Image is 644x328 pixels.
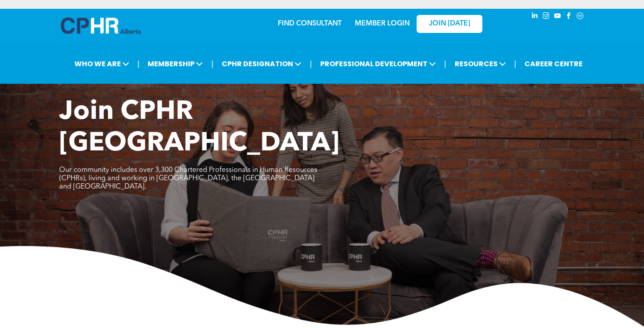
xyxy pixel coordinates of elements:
[541,11,551,23] a: instagram
[72,56,132,72] span: WHO WE ARE
[61,18,141,34] img: A blue and white logo for cp alberta
[318,56,439,72] span: PROFESSIONAL DEVELOPMENT
[530,11,539,23] a: linkedin
[417,15,482,33] a: JOIN [DATE]
[138,55,140,73] li: |
[219,56,304,72] span: CPHR DESIGNATION
[429,20,470,28] span: JOIN [DATE]
[514,55,517,73] li: |
[59,99,340,157] span: Join CPHR [GEOGRAPHIC_DATA]
[59,167,317,190] span: Our community includes over 3,300 Chartered Professionals in Human Resources (CPHRs), living and ...
[310,55,312,73] li: |
[564,11,573,23] a: facebook
[355,20,410,27] a: MEMBER LOGIN
[278,20,342,27] a: FIND CONSULTANT
[452,56,509,72] span: RESOURCES
[211,55,213,73] li: |
[145,56,205,72] span: MEMBERSHIP
[522,56,585,72] a: CAREER CENTRE
[575,11,585,23] a: Social network
[444,55,446,73] li: |
[552,11,562,23] a: youtube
